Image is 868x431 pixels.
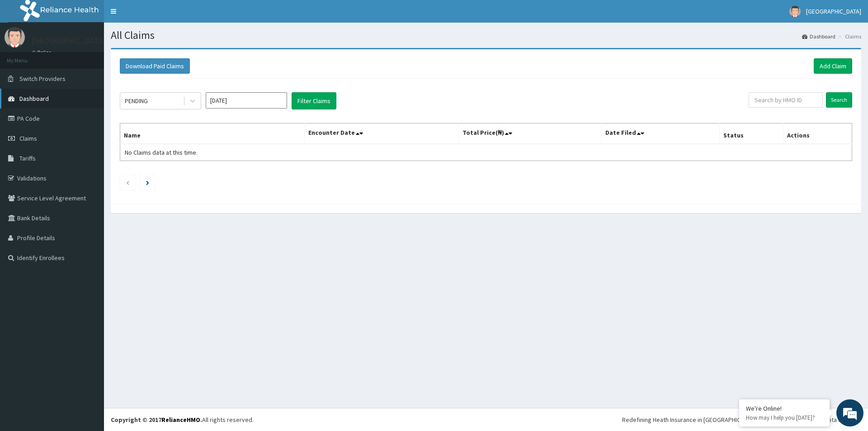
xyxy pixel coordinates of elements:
[806,7,861,15] span: [GEOGRAPHIC_DATA]
[304,123,458,144] th: Encounter Date
[125,96,148,105] div: PENDING
[19,154,36,162] span: Tariffs
[622,415,861,424] div: Redefining Heath Insurance in [GEOGRAPHIC_DATA] using Telemedicine and Data Science!
[126,178,130,186] a: Previous page
[120,123,305,144] th: Name
[802,33,835,40] a: Dashboard
[458,123,601,144] th: Total Price(₦)
[746,404,823,412] div: We're Online!
[111,29,861,41] h1: All Claims
[19,134,37,142] span: Claims
[32,49,53,56] a: Online
[120,58,190,74] button: Download Paid Claims
[32,37,106,45] p: [GEOGRAPHIC_DATA]
[826,92,852,108] input: Search
[161,416,200,424] a: RelianceHMO
[789,6,801,17] img: User Image
[814,58,852,74] a: Add Claim
[19,75,66,83] span: Switch Providers
[749,92,823,108] input: Search by HMO ID
[125,148,198,156] span: No Claims data at this time.
[719,123,783,144] th: Status
[206,92,287,109] input: Select Month and Year
[836,33,861,40] li: Claims
[601,123,719,144] th: Date Filed
[19,95,49,103] span: Dashboard
[146,178,149,186] a: Next page
[292,92,336,109] button: Filter Claims
[783,123,852,144] th: Actions
[111,416,202,424] strong: Copyright © 2017 .
[746,414,823,422] p: How may I help you today?
[5,27,25,47] img: User Image
[104,408,868,431] footer: All rights reserved.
